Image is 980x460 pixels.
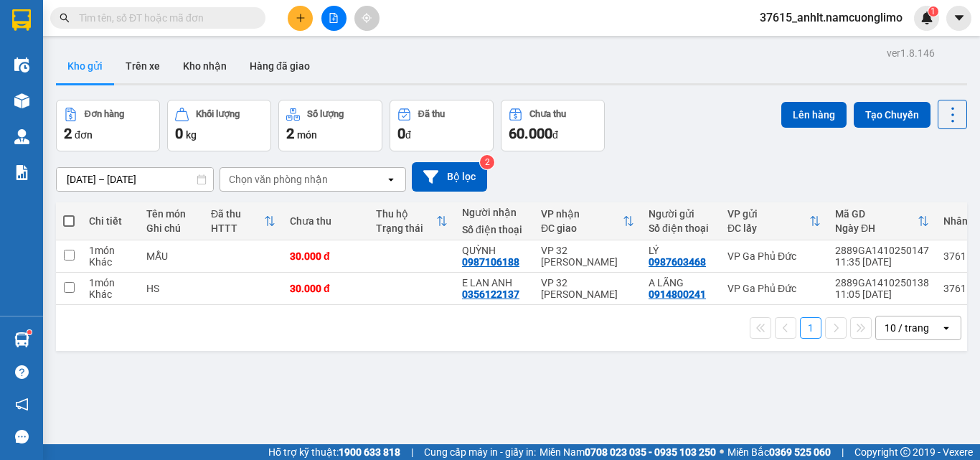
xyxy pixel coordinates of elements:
button: 1 [800,317,821,339]
span: ⚪️ [720,449,724,455]
span: đ [552,129,558,141]
th: Toggle SortBy [828,202,936,240]
span: đ [405,129,411,141]
button: Đơn hàng2đơn [56,100,160,151]
button: Kho gửi [56,49,114,83]
img: solution-icon [14,165,29,180]
div: VP Ga Phủ Đức [727,250,821,262]
div: Chi tiết [89,215,132,227]
div: Ghi chú [146,222,197,234]
div: Ngày ĐH [835,222,918,234]
button: aim [354,6,380,31]
div: Người nhận [462,207,527,218]
div: MẪU [146,250,197,262]
input: Tìm tên, số ĐT hoặc mã đơn [79,10,248,26]
div: Số lượng [307,109,344,119]
span: đơn [75,129,93,141]
button: Tạo Chuyến [854,102,930,128]
div: Trạng thái [376,222,436,234]
img: logo-vxr [12,9,31,31]
div: 0987106188 [462,256,519,268]
th: Toggle SortBy [369,202,455,240]
div: HS [146,283,197,294]
span: Miền Nam [540,444,716,460]
span: | [411,444,413,460]
button: caret-down [946,6,971,31]
div: HTTT [211,222,264,234]
sup: 2 [480,155,494,169]
div: Người gửi [649,208,713,220]
button: plus [288,6,313,31]
div: 10 / trang [885,321,929,335]
div: 0356122137 [462,288,519,300]
div: Khác [89,288,132,300]
button: Khối lượng0kg [167,100,271,151]
div: QUỲNH [462,245,527,256]
span: 60.000 [509,125,552,142]
button: Đã thu0đ [390,100,494,151]
span: 2 [286,125,294,142]
div: VP Ga Phủ Đức [727,283,821,294]
strong: 1900 633 818 [339,446,400,458]
div: VP 32 [PERSON_NAME] [541,277,634,300]
img: warehouse-icon [14,129,29,144]
div: Chưa thu [529,109,566,119]
span: kg [186,129,197,141]
span: search [60,13,70,23]
span: aim [362,13,372,23]
img: warehouse-icon [14,93,29,108]
span: caret-down [953,11,966,24]
span: 37615_anhlt.namcuonglimo [748,9,914,27]
div: LÝ [649,245,713,256]
div: Số điện thoại [649,222,713,234]
span: notification [15,398,29,411]
div: VP gửi [727,208,809,220]
div: ver 1.8.146 [887,45,935,61]
div: Khác [89,256,132,268]
input: Select a date range. [57,168,213,191]
div: 1 món [89,277,132,288]
button: Bộ lọc [412,162,487,192]
div: Khối lượng [196,109,240,119]
svg: open [385,174,397,185]
div: 1 món [89,245,132,256]
span: 1 [930,6,936,17]
div: Mã GD [835,208,918,220]
div: Tên món [146,208,197,220]
div: A LÃNG [649,277,713,288]
div: E LAN ANH [462,277,527,288]
button: file-add [321,6,347,31]
span: plus [296,13,306,23]
div: 0987603468 [649,256,706,268]
button: Kho nhận [171,49,238,83]
div: ĐC giao [541,222,623,234]
th: Toggle SortBy [534,202,641,240]
img: warehouse-icon [14,332,29,347]
div: 11:05 [DATE] [835,288,929,300]
span: file-add [329,13,339,23]
span: 2 [64,125,72,142]
span: món [297,129,317,141]
button: Trên xe [114,49,171,83]
button: Hàng đã giao [238,49,321,83]
div: 30.000 đ [290,283,362,294]
div: 11:35 [DATE] [835,256,929,268]
button: Lên hàng [781,102,847,128]
div: VP nhận [541,208,623,220]
svg: open [941,322,952,334]
span: 0 [397,125,405,142]
div: 2889GA1410250147 [835,245,929,256]
div: 0914800241 [649,288,706,300]
div: Chưa thu [290,215,362,227]
button: Chưa thu60.000đ [501,100,605,151]
span: 0 [175,125,183,142]
div: Đã thu [418,109,445,119]
div: 2889GA1410250138 [835,277,929,288]
span: question-circle [15,365,29,379]
span: message [15,430,29,443]
div: ĐC lấy [727,222,809,234]
div: Số điện thoại [462,224,527,235]
strong: 0708 023 035 - 0935 103 250 [585,446,716,458]
sup: 1 [27,330,32,334]
img: warehouse-icon [14,57,29,72]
